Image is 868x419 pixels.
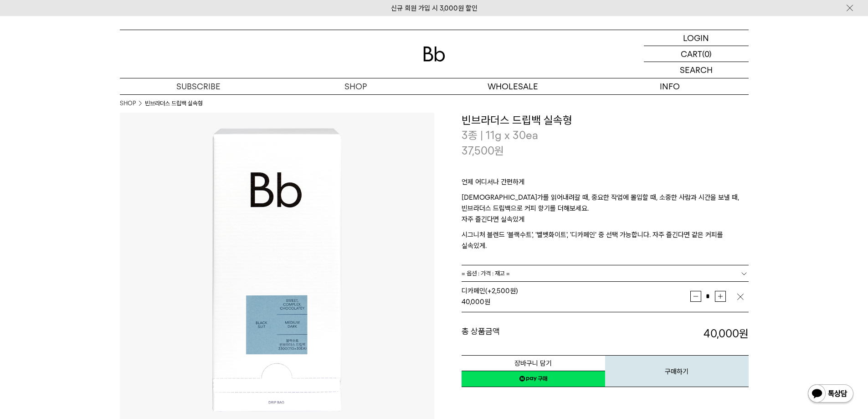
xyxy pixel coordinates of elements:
[120,99,136,108] a: SHOP
[683,30,709,46] p: LOGIN
[391,4,478,12] a: 신규 회원 가입 시 3,000원 할인
[494,144,504,157] span: 원
[423,47,445,62] img: 로고
[644,46,749,62] a: CART (0)
[736,292,745,301] img: 삭제
[690,291,701,302] button: 감소
[715,291,726,302] button: 증가
[462,128,749,143] p: 3종 | 11g x 30ea
[462,229,749,251] p: 시그니처 블렌드 '블랙수트', '벨벳화이트', '디카페인' 중 선택 가능합니다. 자주 즐긴다면 같은 커피를 실속있게.
[434,78,591,94] p: WHOLESALE
[644,30,749,46] a: LOGIN
[462,113,749,128] h3: 빈브라더스 드립백 실속형
[702,46,712,62] p: (0)
[462,371,605,387] a: 새창
[462,192,749,214] p: [DEMOGRAPHIC_DATA]가를 읽어내려갈 때, 중요한 작업에 몰입할 때, 소중한 사람과 시간을 보낼 때, 빈브라더스 드립백으로 커피 향기를 더해보세요.
[462,214,749,229] p: 자주 즐긴다면 실속있게
[462,326,605,341] dt: 총 상품금액
[807,383,854,405] img: 카카오톡 채널 1:1 채팅 버튼
[704,327,749,340] strong: 40,000
[145,99,203,108] li: 빈브라더스 드립백 실속형
[462,287,518,295] span: 디카페인 (+2,500원)
[681,46,702,62] p: CART
[605,355,749,387] button: 구매하기
[680,62,713,78] p: SEARCH
[277,78,434,94] a: SHOP
[120,78,277,94] a: SUBSCRIBE
[462,265,510,281] span: = 옵션 : 가격 : 재고 =
[462,355,605,371] button: 장바구니 담기
[462,143,504,159] p: 37,500
[462,296,690,307] div: 원
[739,327,749,340] b: 원
[462,298,484,306] strong: 40,000
[462,176,749,192] p: 언제 어디서나 간편하게
[591,78,749,94] p: INFO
